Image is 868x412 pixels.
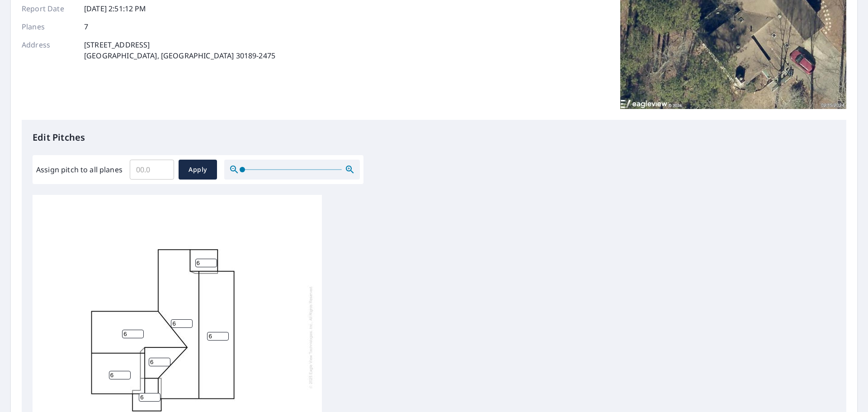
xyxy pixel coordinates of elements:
label: Assign pitch to all planes [36,164,123,175]
p: 7 [84,21,88,32]
p: Edit Pitches [33,131,835,144]
p: Address [22,39,76,61]
button: Apply [179,160,217,180]
span: Apply [186,164,210,175]
input: 00.0 [130,157,174,182]
p: [STREET_ADDRESS] [GEOGRAPHIC_DATA], [GEOGRAPHIC_DATA] 30189-2475 [84,39,275,61]
p: Report Date [22,3,76,14]
p: [DATE] 2:51:12 PM [84,3,146,14]
p: Planes [22,21,76,32]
